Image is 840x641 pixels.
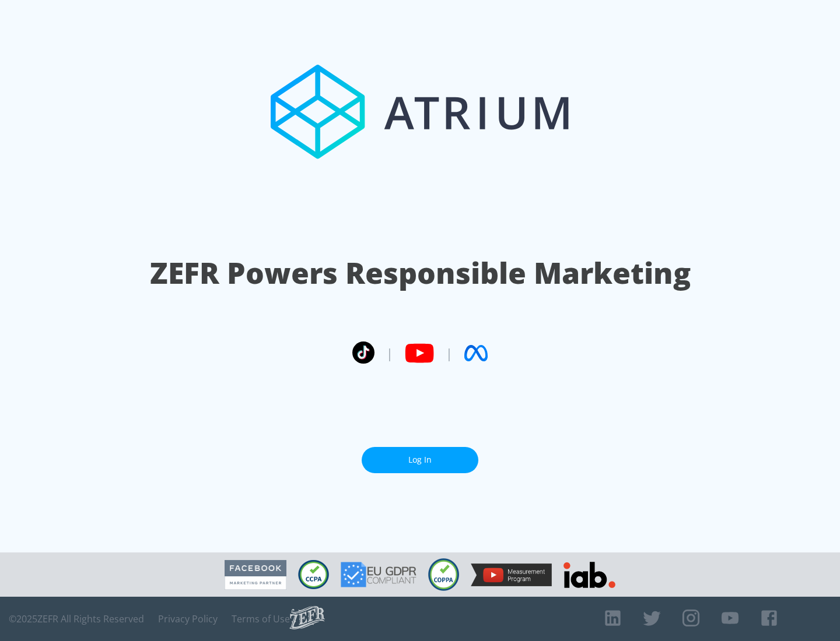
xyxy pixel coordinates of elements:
h1: ZEFR Powers Responsible Marketing [150,253,691,293]
img: Facebook Marketing Partner [225,560,286,590]
span: | [386,344,393,362]
img: IAB [563,562,615,588]
img: YouTube Measurement Program [471,563,552,586]
img: CCPA Compliant [298,560,329,589]
span: © 2025 ZEFR All Rights Reserved [9,613,144,625]
img: GDPR Compliant [341,562,416,587]
a: Terms of Use [232,613,290,625]
a: Privacy Policy [158,613,218,625]
img: COPPA Compliant [428,558,459,591]
a: Log In [362,447,478,473]
span: | [446,344,453,362]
